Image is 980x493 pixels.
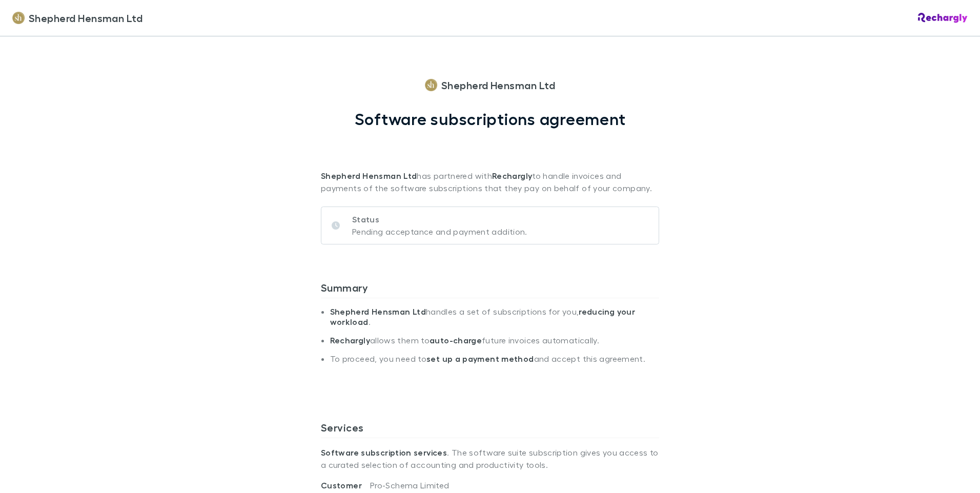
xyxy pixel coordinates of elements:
[330,335,370,345] strong: Rechargly
[12,12,25,24] img: Shepherd Hensman Ltd's Logo
[330,354,659,372] li: To proceed, you need to and accept this agreement.
[352,225,527,238] p: Pending acceptance and payment addition.
[29,10,142,26] span: Shepherd Hensman Ltd
[330,335,659,354] li: allows them to future invoices automatically.
[321,421,659,438] h3: Services
[321,480,370,490] span: Customer
[430,335,482,345] strong: auto-charge
[321,129,659,194] p: has partnered with to handle invoices and payments of the software subscriptions that they pay on...
[321,281,659,298] h3: Summary
[425,79,437,91] img: Shepherd Hensman Ltd's Logo
[355,109,626,129] h1: Software subscriptions agreement
[330,306,659,335] li: handles a set of subscriptions for you, .
[426,354,534,364] strong: set up a payment method
[330,306,426,317] strong: Shepherd Hensman Ltd
[918,13,968,23] img: Rechargly Logo
[321,447,447,458] strong: Software subscription services
[352,213,527,225] p: Status
[492,171,532,181] strong: Rechargly
[321,438,659,479] p: . The software suite subscription gives you access to a curated selection of accounting and produ...
[330,306,636,327] strong: reducing your workload
[441,77,555,93] span: Shepherd Hensman Ltd
[321,171,417,181] strong: Shepherd Hensman Ltd
[370,480,450,490] span: Pro-Schema Limited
